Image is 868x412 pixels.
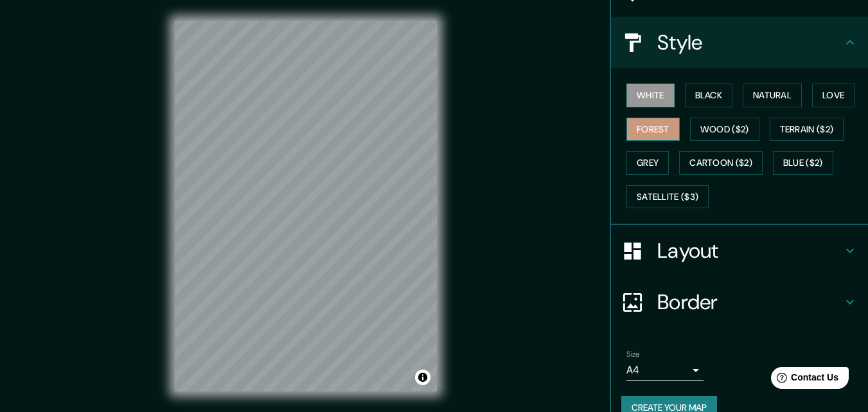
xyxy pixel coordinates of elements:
button: Toggle attribution [415,370,430,385]
h4: Border [657,289,842,315]
label: Size [626,349,640,360]
div: A4 [626,360,704,381]
canvas: Map [175,21,437,391]
div: Border [611,276,868,328]
button: Black [685,84,733,107]
button: Love [812,84,855,107]
button: White [626,84,675,107]
h4: Layout [657,238,842,264]
iframe: Help widget launcher [754,362,854,398]
button: Wood ($2) [690,118,759,141]
button: Forest [626,118,680,141]
button: Satellite ($3) [626,185,709,209]
button: Cartoon ($2) [679,151,763,175]
button: Terrain ($2) [770,118,844,141]
h4: Style [657,30,842,55]
button: Natural [743,84,802,107]
button: Blue ($2) [773,151,833,175]
div: Style [611,17,868,68]
div: Layout [611,225,868,276]
button: Grey [626,151,669,175]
